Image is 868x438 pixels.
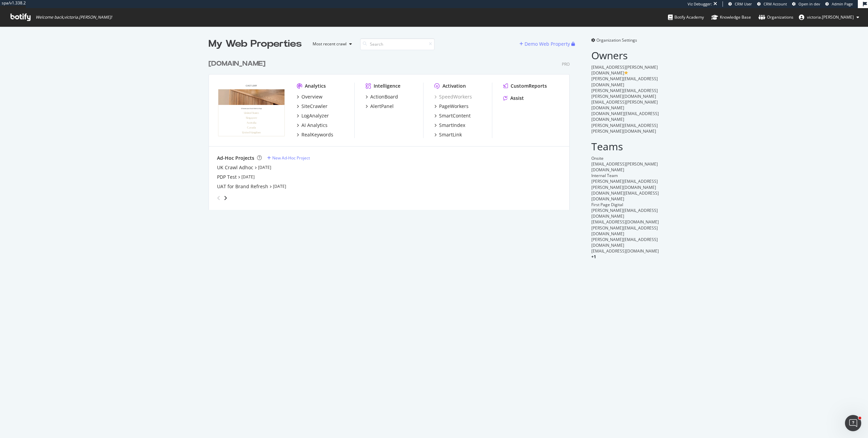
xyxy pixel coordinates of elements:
a: UK Crawl Adhoc [217,164,253,171]
span: [EMAIL_ADDRESS][PERSON_NAME][DOMAIN_NAME] [591,64,658,76]
a: CRM Account [757,1,787,7]
span: Admin Page [832,1,853,6]
button: Most recent crawl [307,39,355,49]
div: Intelligence [374,83,400,89]
a: PDP Test [217,174,237,180]
a: CRM User [728,1,752,7]
a: SpeedWorkers [434,93,472,100]
div: PageWorkers [439,103,469,110]
a: [DATE] [258,165,271,170]
a: UAT for Brand Refresh [217,183,268,190]
div: grid [209,51,575,210]
div: SiteCrawler [301,103,328,110]
div: angle-left [214,193,223,203]
span: [EMAIL_ADDRESS][DOMAIN_NAME] [591,219,659,225]
a: Open in dev [792,1,820,7]
a: Assist [503,95,524,102]
div: SmartLink [439,131,462,138]
span: Welcome back, victoria.[PERSON_NAME] ! [36,15,112,20]
a: SiteCrawler [297,103,328,110]
div: Pro [562,61,570,67]
div: LogAnalyzer [301,112,329,119]
div: Most recent crawl [313,42,347,46]
div: [DOMAIN_NAME] [209,59,265,69]
a: Demo Web Property [519,41,571,47]
div: SmartContent [439,112,471,119]
div: Assist [510,95,524,102]
iframe: Intercom live chat [845,415,861,431]
a: CustomReports [503,83,547,89]
span: [EMAIL_ADDRESS][DOMAIN_NAME] [591,248,659,254]
span: + 1 [591,254,596,260]
span: CRM User [735,1,752,6]
span: victoria.wong [807,14,854,20]
a: SmartContent [434,112,471,119]
span: [PERSON_NAME][EMAIL_ADDRESS][PERSON_NAME][DOMAIN_NAME] [591,178,658,190]
span: Open in dev [798,1,820,6]
div: New Ad-Hoc Project [272,155,310,161]
div: Demo Web Property [525,41,570,47]
div: Onsite [591,155,659,161]
a: Admin Page [825,1,853,7]
a: AlertPanel [366,103,394,110]
div: AlertPanel [370,103,394,110]
button: victoria.[PERSON_NAME] [793,12,865,23]
div: Ad-Hoc Projects [217,155,254,161]
div: Overview [301,93,322,100]
span: [DOMAIN_NAME][EMAIL_ADDRESS][DOMAIN_NAME] [591,190,659,202]
span: [PERSON_NAME][EMAIL_ADDRESS][DOMAIN_NAME] [591,225,658,237]
a: [DOMAIN_NAME] [209,59,268,69]
div: Organizations [758,14,793,21]
h2: Teams [591,141,659,152]
a: [DATE] [273,183,286,189]
a: Overview [297,93,322,100]
span: [PERSON_NAME][EMAIL_ADDRESS][PERSON_NAME][DOMAIN_NAME] [591,123,658,134]
div: angle-right [223,195,228,201]
div: Knowledge Base [711,14,751,21]
span: [PERSON_NAME][EMAIL_ADDRESS][PERSON_NAME][DOMAIN_NAME] [591,88,658,99]
div: My Web Properties [209,37,302,51]
span: Organization Settings [596,37,637,43]
a: New Ad-Hoc Project [267,155,310,161]
a: Knowledge Base [711,8,751,26]
span: [PERSON_NAME][EMAIL_ADDRESS][DOMAIN_NAME] [591,76,658,87]
a: RealKeywords [297,131,333,138]
span: [PERSON_NAME][EMAIL_ADDRESS][DOMAIN_NAME] [591,207,658,219]
span: [EMAIL_ADDRESS][PERSON_NAME][DOMAIN_NAME] [591,99,658,111]
a: PageWorkers [434,103,469,110]
h2: Owners [591,50,659,61]
div: AI Analytics [301,122,328,129]
div: Viz Debugger: [688,1,712,7]
div: First Page Digital [591,202,659,207]
div: ActionBoard [370,93,398,100]
a: AI Analytics [297,122,328,129]
div: CustomReports [511,83,547,89]
a: [DATE] [241,174,255,180]
div: Internal Team [591,173,659,178]
a: Botify Academy [668,8,704,26]
a: ActionBoard [366,93,398,100]
a: SmartLink [434,131,462,138]
span: [EMAIL_ADDRESS][PERSON_NAME][DOMAIN_NAME] [591,161,658,173]
a: LogAnalyzer [297,112,329,119]
div: Botify Academy [668,14,704,21]
span: [PERSON_NAME][EMAIL_ADDRESS][DOMAIN_NAME] [591,237,658,248]
button: Demo Web Property [519,39,571,49]
span: [DOMAIN_NAME][EMAIL_ADDRESS][DOMAIN_NAME] [591,111,659,122]
div: Activation [442,83,466,89]
div: Analytics [305,83,326,89]
img: www.castlery.com [217,83,286,137]
a: SmartIndex [434,122,465,129]
a: Organizations [758,8,793,26]
input: Search [360,38,435,50]
div: RealKeywords [301,131,333,138]
span: CRM Account [764,1,787,6]
div: SmartIndex [439,122,465,129]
